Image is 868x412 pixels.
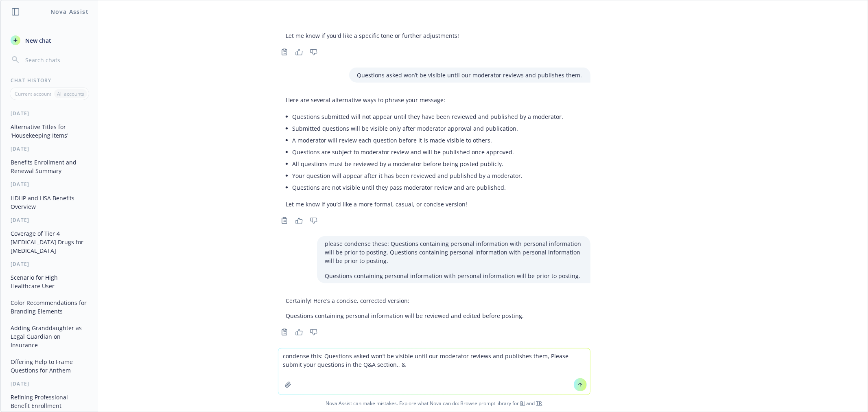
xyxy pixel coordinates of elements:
[1,110,98,117] div: [DATE]
[1,181,98,188] div: [DATE]
[520,400,525,407] a: BI
[24,36,51,45] span: New chat
[286,296,524,305] p: Certainly! Here’s a concise, corrected version:
[286,31,544,40] p: Let me know if you'd like a specific tone or further adjustments!
[7,355,92,377] button: Offering Help to Frame Questions for Anthem
[7,191,92,213] button: HDHP and HSA Benefits Overview
[286,96,564,104] p: Here are several alternative ways to phrase your message:
[7,271,92,293] button: Scenario for High Healthcare User
[7,33,92,48] button: New chat
[278,348,590,394] textarea: condense this: Questions asked won’t be visible until our moderator reviews and publishes them, P...
[7,156,92,178] button: Benefits Enrollment and Renewal Summary
[57,90,84,97] p: All accounts
[293,123,564,134] li: Submitted questions will be visible only after moderator approval and publication.
[7,296,92,318] button: Color Recommendations for Branding Elements
[293,158,564,170] li: All questions must be reviewed by a moderator before being posted publicly.
[307,46,320,58] button: Thumbs down
[50,7,89,16] h1: Nova Assist
[293,146,564,158] li: Questions are subject to moderator review and will be published once approved.
[1,261,98,267] div: [DATE]
[4,395,864,412] span: Nova Assist can make mistakes. Explore what Nova can do: Browse prompt library for and
[1,217,98,224] div: [DATE]
[15,90,51,97] p: Current account
[1,145,98,152] div: [DATE]
[325,239,582,265] p: please condense these: Questions containing personal information with personal information will b...
[286,311,524,320] p: Questions containing personal information will be reviewed and edited before posting.
[281,48,288,56] svg: Copy to clipboard
[281,217,288,224] svg: Copy to clipboard
[293,170,564,182] li: Your question will appear after it has been reviewed and published by a moderator.
[286,200,564,208] p: Let me know if you’d like a more formal, casual, or concise version!
[307,327,320,338] button: Thumbs down
[536,400,542,407] a: TR
[7,227,92,257] button: Coverage of Tier 4 [MEDICAL_DATA] Drugs for [MEDICAL_DATA]
[325,272,582,280] p: Questions containing personal information with personal information will be prior to posting.
[293,182,564,193] li: Questions are not visible until they pass moderator review and are published.
[7,321,92,352] button: Adding Granddaughter as Legal Guardian on Insurance
[293,111,564,123] li: Questions submitted will not appear until they have been reviewed and published by a moderator.
[307,215,320,226] button: Thumbs down
[293,134,564,146] li: A moderator will review each question before it is made visible to others.
[7,120,92,142] button: Alternative Titles for 'Housekeeping Items'
[24,54,88,66] input: Search chats
[357,71,582,79] p: Questions asked won’t be visible until our moderator reviews and publishes them.
[1,77,98,84] div: Chat History
[1,380,98,387] div: [DATE]
[281,329,288,336] svg: Copy to clipboard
